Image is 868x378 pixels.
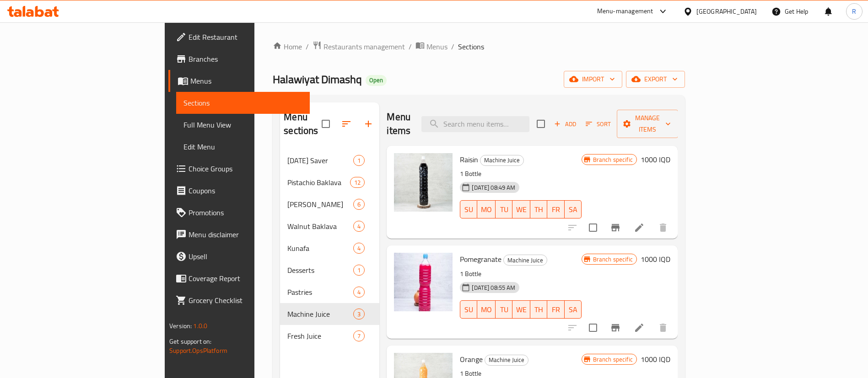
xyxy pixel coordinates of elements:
[189,185,302,196] span: Coupons
[280,171,379,193] div: Pistachio Baklava12
[354,200,364,209] span: 6
[323,41,405,52] span: Restaurants management
[530,200,547,218] button: TH
[550,117,580,131] button: Add
[190,75,302,86] span: Menus
[287,243,353,254] div: Kunafa
[169,335,211,347] span: Get support on:
[354,266,364,275] span: 1
[421,116,529,132] input: search
[394,153,453,212] img: Raisin
[287,287,353,298] div: Pastries
[481,303,492,316] span: MO
[481,203,492,216] span: MO
[451,41,454,52] li: /
[353,155,365,166] div: items
[280,281,379,303] div: Pastries4
[168,267,310,289] a: Coverage Report
[353,309,365,319] div: items
[604,217,626,239] button: Branch-specific-item
[852,6,856,16] span: R
[366,76,387,84] span: Open
[460,268,581,280] p: 1 Bottle
[168,158,310,180] a: Choice Groups
[641,253,670,266] h6: 1000 IQD
[553,119,577,129] span: Add
[589,155,636,164] span: Branch specific
[460,200,477,218] button: SU
[516,203,527,216] span: WE
[287,265,353,276] span: Desserts
[350,178,364,187] span: 12
[280,237,379,259] div: Kunafa4
[652,317,674,339] button: delete
[168,70,310,92] a: Menus
[551,203,561,216] span: FR
[280,325,379,347] div: Fresh Juice7
[353,330,365,341] div: items
[287,330,353,341] span: Fresh Juice
[485,355,528,366] div: Machine Juice
[565,300,582,319] button: SA
[480,155,523,165] span: Machine Juice
[460,252,501,266] span: Pomegranate
[468,283,519,292] span: [DATE] 08:55 AM
[589,355,636,364] span: Branch specific
[530,300,547,319] button: TH
[460,168,581,180] p: 1 Bottle
[464,203,474,216] span: SU
[583,117,613,131] button: Sort
[641,353,670,366] h6: 1000 IQD
[366,75,387,86] div: Open
[353,221,365,232] div: items
[189,295,302,306] span: Grocery Checklist
[534,203,544,216] span: TH
[287,177,350,188] span: Pistachio Baklava
[496,300,512,319] button: TU
[512,200,530,218] button: WE
[565,200,582,218] button: SA
[335,113,357,135] span: Sort sections
[387,110,410,138] h2: Menu items
[280,259,379,281] div: Desserts1
[287,155,353,166] span: [DATE] Saver
[183,97,302,108] span: Sections
[280,149,379,171] div: [DATE] Saver1
[168,224,310,245] a: Menu disclaimer
[464,303,474,316] span: SU
[696,6,757,16] div: [GEOGRAPHIC_DATA]
[354,332,364,341] span: 7
[485,355,528,365] span: Machine Juice
[168,180,310,202] a: Coupons
[168,26,310,48] a: Edit Restaurant
[634,322,645,333] a: Edit menu item
[357,113,379,135] button: Add section
[586,119,611,129] span: Sort
[624,112,671,135] span: Manage items
[169,320,192,332] span: Version:
[287,199,353,210] div: Baloriyah Baklava
[426,41,447,52] span: Menus
[477,300,496,319] button: MO
[394,253,453,311] img: Pomegranate
[604,317,626,339] button: Branch-specific-item
[189,251,302,262] span: Upsell
[531,114,550,133] span: Select section
[641,153,670,166] h6: 1000 IQD
[176,114,310,136] a: Full Menu View
[460,153,478,166] span: Raisin
[353,265,365,276] div: items
[503,255,547,266] div: Machine Juice
[183,141,302,152] span: Edit Menu
[287,221,353,232] span: Walnut Baklava
[460,300,477,319] button: SU
[280,146,379,351] nav: Menu sections
[583,218,603,237] span: Select to update
[354,288,364,297] span: 4
[287,309,353,319] span: Machine Juice
[168,48,310,70] a: Branches
[168,289,310,311] a: Grocery Checklist
[496,200,512,218] button: TU
[468,183,519,192] span: [DATE] 08:49 AM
